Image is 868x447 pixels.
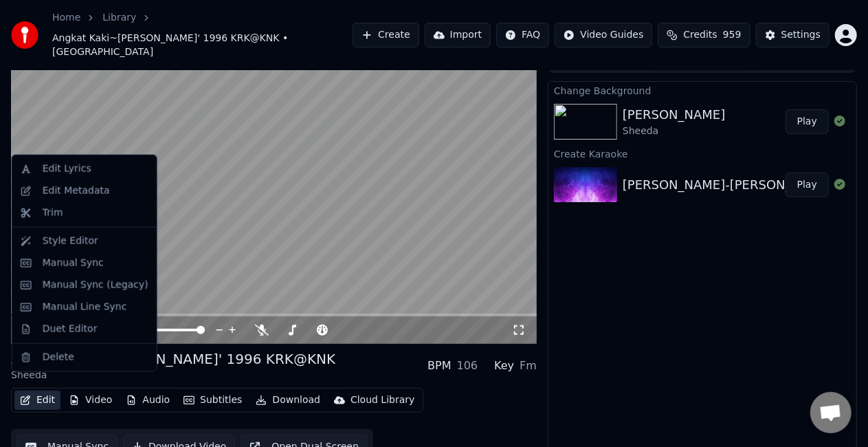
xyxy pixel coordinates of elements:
[14,391,60,410] button: Edit
[43,235,98,248] div: Style Editor
[43,301,127,314] div: Manual Line Sync
[425,23,491,47] button: Import
[548,145,856,162] div: Create Karaoke
[496,23,549,47] button: FAQ
[781,28,821,42] div: Settings
[494,358,514,374] div: Key
[52,11,80,25] a: Home
[43,257,104,270] div: Manual Sync
[43,206,63,220] div: Trim
[178,391,247,410] button: Subtitles
[555,23,652,47] button: Video Guides
[43,162,91,176] div: Edit Lyrics
[623,124,726,138] div: Sheeda
[756,23,830,47] button: Settings
[102,11,136,25] a: Library
[520,358,537,374] div: Fm
[623,105,726,124] div: [PERSON_NAME]
[43,351,74,364] div: Delete
[43,184,110,198] div: Edit Metadata
[11,369,335,382] div: Sheeda
[250,391,326,410] button: Download
[11,21,38,49] img: youka
[350,393,414,407] div: Cloud Library
[353,23,419,47] button: Create
[723,28,742,42] span: 959
[658,23,750,47] button: Credits959
[120,391,175,410] button: Audio
[43,323,98,336] div: Duet Editor
[786,173,829,197] button: Play
[786,109,829,134] button: Play
[548,82,856,98] div: Change Background
[52,11,353,59] nav: breadcrumb
[427,358,451,374] div: BPM
[43,279,148,292] div: Manual Sync (Legacy)
[63,391,118,410] button: Video
[810,392,852,433] div: Open chat
[457,358,478,374] div: 106
[52,32,353,59] span: Angkat Kaki~[PERSON_NAME]' 1996 KRK@KNK • [GEOGRAPHIC_DATA]
[11,349,335,369] div: Angkat Kaki~[PERSON_NAME]' 1996 KRK@KNK
[683,28,717,42] span: Credits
